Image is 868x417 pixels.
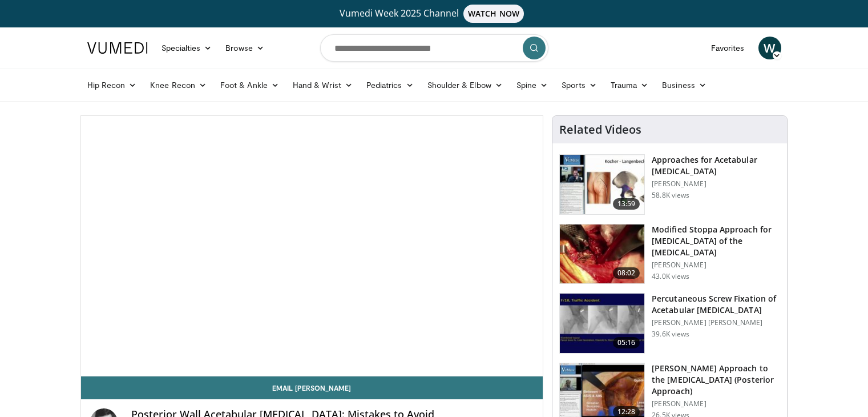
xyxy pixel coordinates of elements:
h4: Related Videos [559,123,641,137]
p: [PERSON_NAME] [PERSON_NAME] [652,318,780,327]
a: 05:16 Percutaneous Screw Fixation of Acetabular [MEDICAL_DATA] [PERSON_NAME] [PERSON_NAME] 39.6K ... [559,293,780,354]
img: VuMedi Logo [87,42,148,54]
img: 289877_0000_1.png.150x105_q85_crop-smart_upscale.jpg [560,155,644,214]
h3: Percutaneous Screw Fixation of Acetabular [MEDICAL_DATA] [652,293,780,316]
img: 134112_0000_1.png.150x105_q85_crop-smart_upscale.jpg [560,294,644,353]
p: 39.6K views [652,330,689,339]
a: Sports [555,74,604,97]
a: Spine [510,74,555,97]
a: Vumedi Week 2025 ChannelWATCH NOW [89,5,780,23]
a: Specialties [155,37,219,59]
a: Hip Recon [80,74,144,97]
a: Email [PERSON_NAME] [81,376,543,399]
a: W [758,37,781,59]
span: WATCH NOW [463,5,524,23]
video-js: Video Player [81,116,543,376]
a: Foot & Ankle [213,74,286,97]
a: Pediatrics [360,74,421,97]
a: Browse [219,37,271,59]
a: Favorites [704,37,752,59]
img: f3295678-8bed-4037-ac70-87846832ee0b.150x105_q85_crop-smart_upscale.jpg [560,224,644,284]
p: [PERSON_NAME] [652,260,780,270]
a: Trauma [604,74,656,97]
h3: [PERSON_NAME] Approach to the [MEDICAL_DATA] (Posterior Approach) [652,363,780,397]
h3: Modified Stoppa Approach for [MEDICAL_DATA] of the [MEDICAL_DATA] [652,224,780,258]
a: 08:02 Modified Stoppa Approach for [MEDICAL_DATA] of the [MEDICAL_DATA] [PERSON_NAME] 43.0K views [559,224,780,284]
a: Knee Recon [143,74,213,97]
a: Hand & Wrist [286,74,360,97]
p: [PERSON_NAME] [652,399,780,408]
p: 58.8K views [652,191,689,200]
p: 43.0K views [652,272,689,281]
h3: Approaches for Acetabular [MEDICAL_DATA] [652,154,780,177]
p: [PERSON_NAME] [652,179,780,189]
span: 08:02 [613,267,640,279]
a: 13:59 Approaches for Acetabular [MEDICAL_DATA] [PERSON_NAME] 58.8K views [559,154,780,215]
span: 05:16 [613,337,640,348]
a: Business [655,74,713,97]
span: 13:59 [613,198,640,210]
input: Search topics, interventions [320,34,548,62]
a: Shoulder & Elbow [421,74,510,97]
